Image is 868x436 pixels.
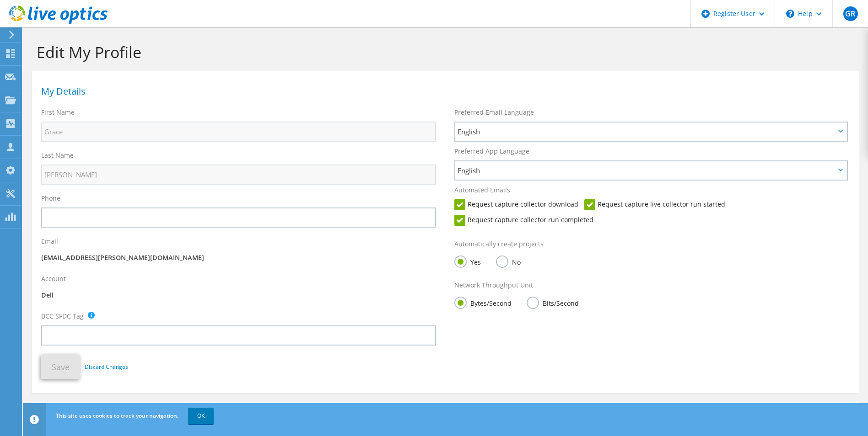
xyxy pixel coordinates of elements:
[786,10,794,18] svg: \n
[41,274,66,283] label: Account
[41,312,84,321] label: BCC SFDC Tag
[454,255,481,267] label: Yes
[527,297,579,308] label: Bits/Second
[454,239,544,249] label: Automatically create projects
[454,147,529,156] label: Preferred App Language
[41,253,436,263] p: [EMAIL_ADDRESS][PERSON_NAME][DOMAIN_NAME]
[41,87,845,96] h1: My Details
[56,412,178,420] span: This site uses cookies to track your navigation.
[843,6,858,21] span: GR
[454,108,534,117] label: Preferred Email Language
[41,151,74,160] label: Last Name
[496,255,521,267] label: No
[41,355,80,379] button: Save
[458,165,835,176] span: English
[37,43,850,62] h1: Edit My Profile
[458,126,835,137] span: English
[85,362,128,372] a: Discard Changes
[41,108,75,117] label: First Name
[41,290,436,300] p: Dell
[454,281,533,290] label: Network Throughput Unit
[454,186,510,195] label: Automated Emails
[454,297,512,308] label: Bytes/Second
[454,199,578,210] label: Request capture collector download
[188,408,214,424] a: OK
[454,215,593,226] label: Request capture collector run completed
[41,237,58,246] label: Email
[41,194,60,203] label: Phone
[584,199,725,210] label: Request capture live collector run started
